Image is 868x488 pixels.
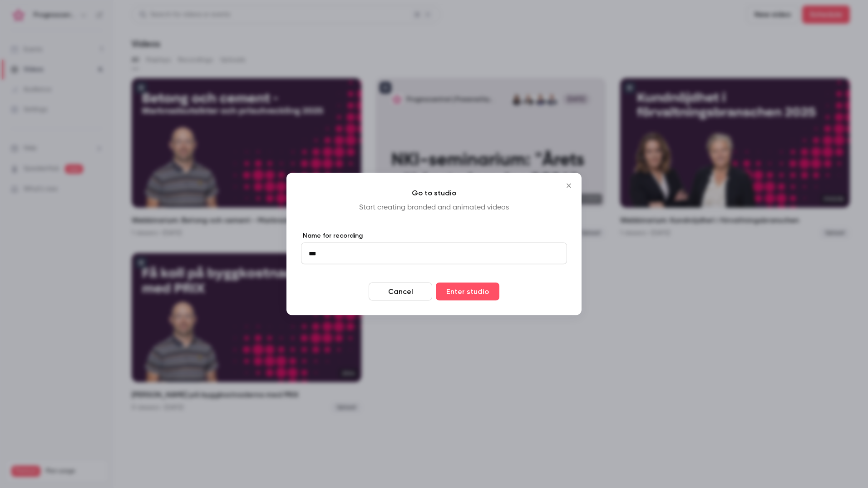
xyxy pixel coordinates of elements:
[301,202,567,213] p: Start creating branded and animated videos
[369,283,432,301] button: Cancel
[436,283,499,301] button: Enter studio
[560,177,578,195] button: Close
[301,188,567,199] h4: Go to studio
[301,231,567,240] label: Name for recording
